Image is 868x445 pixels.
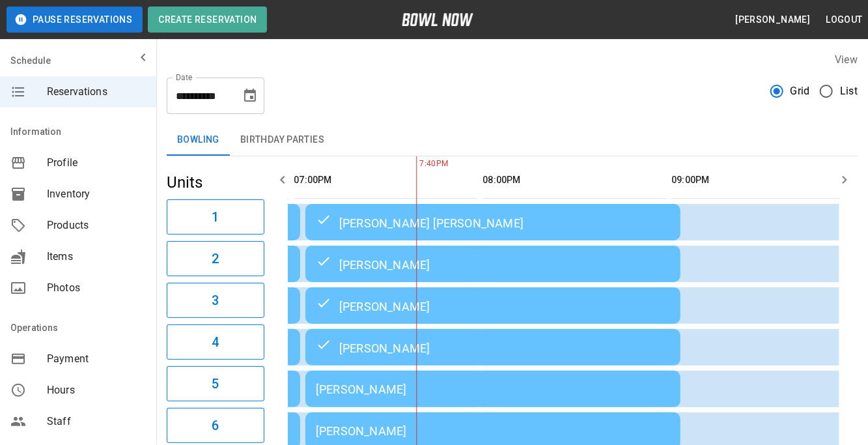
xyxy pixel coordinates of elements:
[316,382,670,396] div: [PERSON_NAME]
[7,7,143,33] button: Pause Reservations
[47,218,146,233] span: Products
[167,324,264,360] button: 4
[791,83,810,99] span: Grid
[316,298,670,313] div: [PERSON_NAME]
[840,83,858,99] span: List
[47,84,146,100] span: Reservations
[212,207,219,227] h6: 1
[47,351,146,367] span: Payment
[821,8,868,32] button: Logout
[316,424,670,438] div: [PERSON_NAME]
[416,158,419,171] span: 7:40PM
[212,290,219,311] h6: 3
[47,382,146,398] span: Hours
[47,280,146,296] span: Photos
[47,249,146,265] span: Items
[316,339,670,355] div: [PERSON_NAME]
[167,124,858,156] div: inventory tabs
[230,124,335,156] button: Birthday Parties
[212,415,219,436] h6: 6
[316,256,670,272] div: [PERSON_NAME]
[167,408,264,443] button: 6
[167,283,264,318] button: 3
[237,83,263,109] button: Choose date, selected date is Aug 31, 2025
[316,214,670,230] div: [PERSON_NAME] [PERSON_NAME]
[167,124,230,156] button: Bowling
[167,366,264,401] button: 5
[835,53,858,66] label: View
[47,155,146,171] span: Profile
[47,186,146,202] span: Inventory
[167,172,264,193] h5: Units
[212,332,219,352] h6: 4
[167,241,264,276] button: 2
[148,7,267,33] button: Create Reservation
[212,373,219,394] h6: 5
[167,199,264,235] button: 1
[47,414,146,429] span: Staff
[212,248,219,269] h6: 2
[730,8,815,32] button: [PERSON_NAME]
[402,13,473,26] img: logo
